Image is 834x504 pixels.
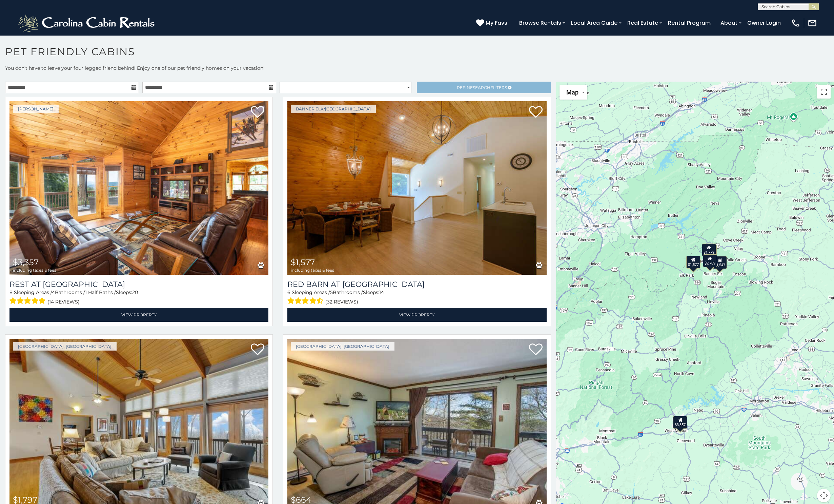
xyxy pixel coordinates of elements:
button: Map camera controls [817,489,831,502]
a: About [717,17,741,29]
span: including taxes & fees [13,268,56,272]
span: (32 reviews) [325,297,358,306]
span: 6 [287,289,290,295]
span: Refine Filters [457,85,507,90]
a: Local Area Guide [568,17,621,29]
div: Sleeping Areas / Bathrooms / Sleeps: [287,289,546,306]
div: $1,577 [686,256,700,269]
div: $3,357 [673,416,687,429]
img: White-1-2.png [17,13,158,33]
div: Sleeping Areas / Bathrooms / Sleeps: [9,289,268,306]
a: Add to favorites [529,105,543,120]
a: Rental Program [665,17,714,29]
span: $1,577 [291,257,315,267]
a: View Property [9,308,268,322]
a: Browse Rentals [516,17,565,29]
button: Toggle fullscreen view [817,85,831,99]
a: Real Estate [624,17,662,29]
span: $3,357 [13,257,39,267]
a: RefineSearchFilters [417,82,551,93]
span: 8 [9,289,13,295]
span: 20 [132,289,138,295]
div: $1,547 [713,256,727,269]
button: Change map style [560,85,587,100]
span: Map [566,89,578,96]
span: 4 [52,289,55,295]
a: Banner Elk/[GEOGRAPHIC_DATA] [291,105,376,113]
a: Owner Login [744,17,784,29]
img: phone-regular-white.png [791,18,800,28]
div: $2,789 [703,254,717,267]
a: Add to favorites [251,105,264,120]
span: (14 reviews) [47,297,80,306]
a: [PERSON_NAME] [13,105,59,113]
a: Rest at Mountain Crest $3,357 including taxes & fees [9,101,268,275]
span: Search [473,85,490,90]
a: Red Barn at Tiffanys Estate $1,577 including taxes & fees [287,101,546,275]
span: 5 [330,289,333,295]
div: $1,797 [702,244,716,257]
h3: Rest at Mountain Crest [9,280,268,289]
img: Rest at Mountain Crest [9,101,268,275]
h3: Red Barn at Tiffanys Estate [287,280,546,289]
img: Red Barn at Tiffanys Estate [287,101,546,275]
a: Rest at [GEOGRAPHIC_DATA] [9,280,268,289]
a: Red Barn at [GEOGRAPHIC_DATA] [287,280,546,289]
a: My Favs [476,19,509,27]
span: 14 [379,289,384,295]
a: Add to favorites [251,343,264,357]
a: View Property [287,308,546,322]
a: Add to favorites [529,343,543,357]
img: mail-regular-white.png [808,18,817,28]
span: My Favs [486,19,507,27]
span: including taxes & fees [291,268,334,272]
a: [GEOGRAPHIC_DATA], [GEOGRAPHIC_DATA] [13,342,117,351]
a: [GEOGRAPHIC_DATA], [GEOGRAPHIC_DATA] [291,342,394,351]
span: 1 Half Baths / [85,289,116,295]
div: $1,779 [702,244,716,256]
